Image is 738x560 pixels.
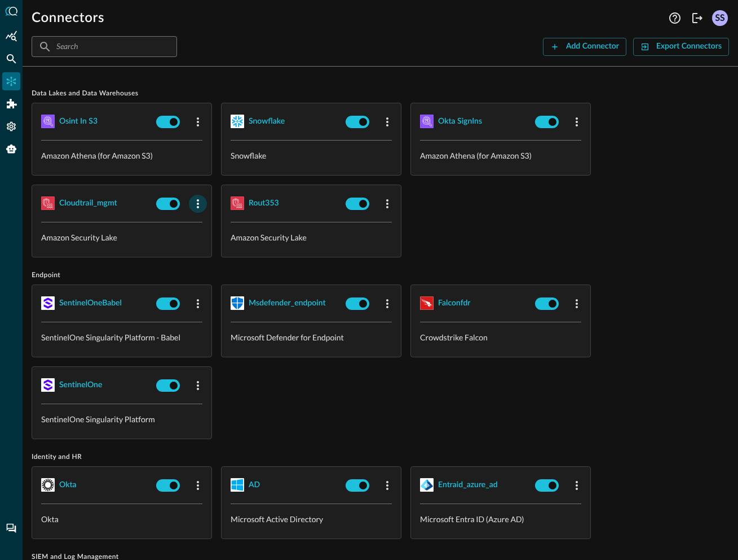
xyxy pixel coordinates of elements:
button: cloudtrail_mgmt [59,194,117,212]
div: cloudtrail_mgmt [59,196,117,211]
img: CrowdStrikeFalcon.svg [420,296,434,310]
div: osint in s3 [59,115,98,129]
div: Addons [3,95,21,113]
p: Okta [41,513,202,525]
img: Snowflake.svg [231,115,244,128]
div: msdefender_endpoint [249,296,326,310]
button: Help [666,9,684,27]
img: ActiveDirectory.svg [231,478,244,492]
img: AWSAthena.svg [420,115,434,128]
div: Connectors [2,72,20,90]
img: AWSSecurityLake.svg [231,196,244,210]
div: entraid_azure_ad [438,478,498,492]
img: AWSSecurityLake.svg [41,196,55,210]
div: Summary Insights [2,27,20,45]
button: msdefender_endpoint [249,294,326,312]
p: Microsoft Defender for Endpoint [231,331,392,343]
div: snowflake [249,115,285,129]
div: Chat [2,519,20,537]
div: Settings [2,117,20,135]
img: MicrosoftDefenderForEndpoint.svg [231,296,244,310]
p: Microsoft Entra ID (Azure AD) [420,513,581,525]
button: okta [59,476,77,494]
div: SS [712,10,728,26]
p: Snowflake [231,150,392,161]
img: Okta.svg [41,478,55,492]
div: sentinelOne [59,378,102,392]
p: Microsoft Active Directory [231,513,392,525]
button: snowflake [249,112,285,130]
p: SentinelOne Singularity Platform - Babel [41,331,202,343]
p: Crowdstrike Falcon [420,331,581,343]
p: Amazon Athena (for Amazon S3) [41,150,202,161]
button: sentinelOne [59,376,102,394]
p: SentinelOne Singularity Platform [41,413,202,425]
div: Federated Search [2,50,20,68]
div: Query Agent [2,140,20,158]
input: Search [56,36,151,57]
div: okta [59,478,77,492]
button: osint in s3 [59,112,98,130]
button: Logout [688,9,706,27]
button: entraid_azure_ad [438,476,498,494]
button: falconfdr [438,294,471,312]
img: AWSAthena.svg [41,115,55,128]
span: Endpoint [32,271,729,280]
div: Okta signIns [438,115,482,129]
div: Add Connector [566,40,619,54]
img: SentinelOne.svg [41,296,55,310]
button: Okta signIns [438,112,482,130]
span: Identity and HR [32,453,729,462]
h1: Connectors [32,9,104,27]
div: falconfdr [438,296,471,310]
p: Amazon Security Lake [41,231,202,243]
button: AD [249,476,260,494]
img: SentinelOne.svg [41,378,55,392]
button: rout353 [249,194,279,212]
p: Amazon Athena (for Amazon S3) [420,150,581,161]
img: MicrosoftEntra.svg [420,478,434,492]
button: SentinelOneBabel [59,294,122,312]
span: Data Lakes and Data Warehouses [32,89,729,98]
div: Export Connectors [656,40,722,54]
p: Amazon Security Lake [231,231,392,243]
div: SentinelOneBabel [59,296,122,310]
div: rout353 [249,196,279,211]
button: Export Connectors [633,38,729,56]
div: AD [249,478,260,492]
button: Add Connector [543,38,626,56]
